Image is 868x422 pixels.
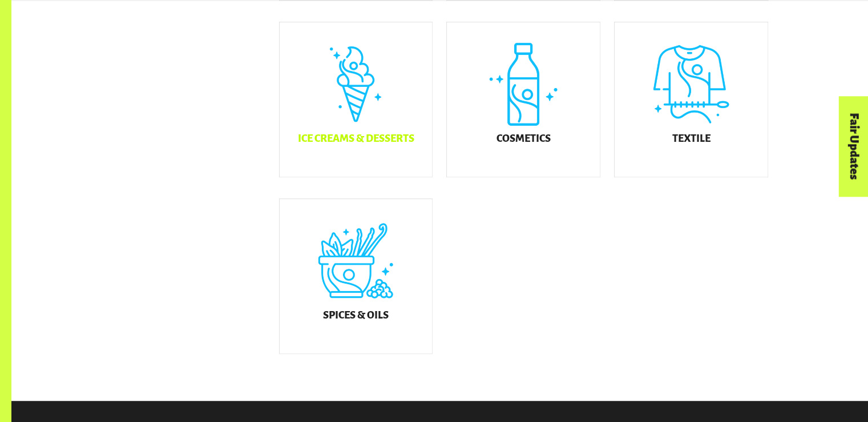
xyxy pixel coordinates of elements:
[323,309,389,321] h5: Spices & Oils
[446,22,600,177] a: Cosmetics
[297,133,414,144] h5: Ice Creams & Desserts
[672,133,710,144] h5: Textile
[614,22,768,177] a: Textile
[279,22,433,177] a: Ice Creams & Desserts
[496,133,551,144] h5: Cosmetics
[279,198,433,354] a: Spices & Oils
